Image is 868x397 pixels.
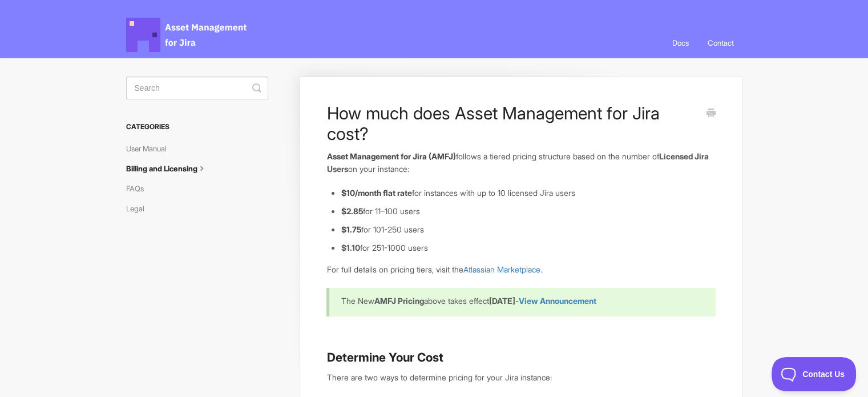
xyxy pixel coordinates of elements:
b: $1.10 [341,243,360,252]
strong: $10/month flat rate [341,188,411,198]
a: Docs [664,27,697,58]
a: Contact [699,27,742,58]
li: for 251-1000 users [341,242,715,254]
input: Search [126,77,268,99]
a: Print this Article [706,107,716,120]
b: Licensed Jira Users [326,151,708,174]
li: for 11–100 users [341,205,715,218]
b: [DATE] [488,296,515,306]
b: AMFJ Pricing [374,296,423,306]
a: FAQs [126,179,152,198]
li: for instances with up to 10 licensed Jira users [341,187,715,199]
p: follows a tiered pricing structure based on the number of on your instance: [326,150,715,175]
p: There are two ways to determine pricing for your Jira instance: [326,371,715,384]
p: For full details on pricing tiers, visit the . [326,263,715,276]
a: Billing and Licensing [126,159,216,178]
a: Atlassian Marketplace [463,264,540,274]
a: User Manual [126,139,175,158]
a: Legal [126,199,153,218]
h3: Categories [126,117,268,137]
span: Asset Management for Jira Docs [126,18,248,52]
iframe: Toggle Customer Support [772,357,857,391]
li: for 101-250 users [341,223,715,236]
p: The New above takes effect - [341,295,701,307]
strong: Asset Management for Jira (AMFJ) [326,151,455,161]
strong: $2.85 [341,206,362,216]
h3: Determine Your Cost [326,350,715,366]
h1: How much does Asset Management for Jira cost? [326,103,698,144]
a: View Announcement [518,296,596,306]
strong: $1.75 [341,224,361,234]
